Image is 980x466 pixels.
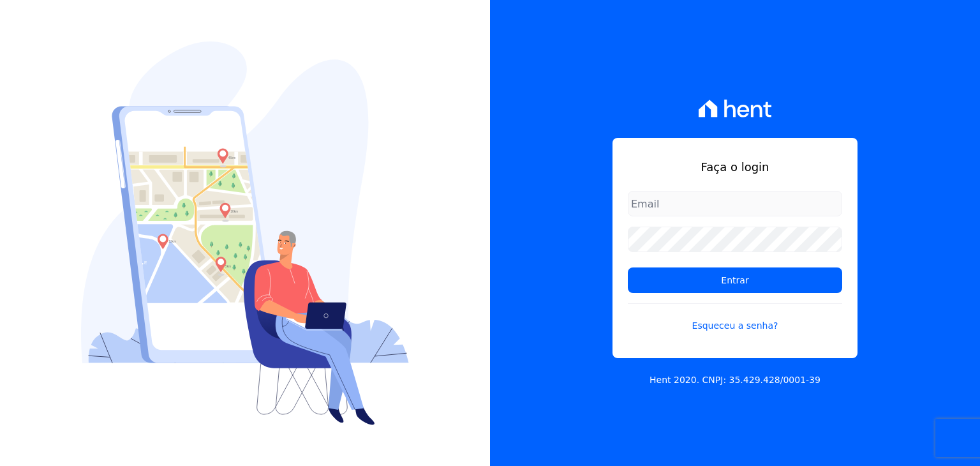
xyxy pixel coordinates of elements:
[628,303,842,333] a: Esqueceu a senha?
[628,191,842,216] input: Email
[81,41,409,425] img: Login
[650,373,820,387] p: Hent 2020. CNPJ: 35.429.428/0001-39
[628,158,842,176] h1: Faça o login
[628,267,842,293] input: Entrar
